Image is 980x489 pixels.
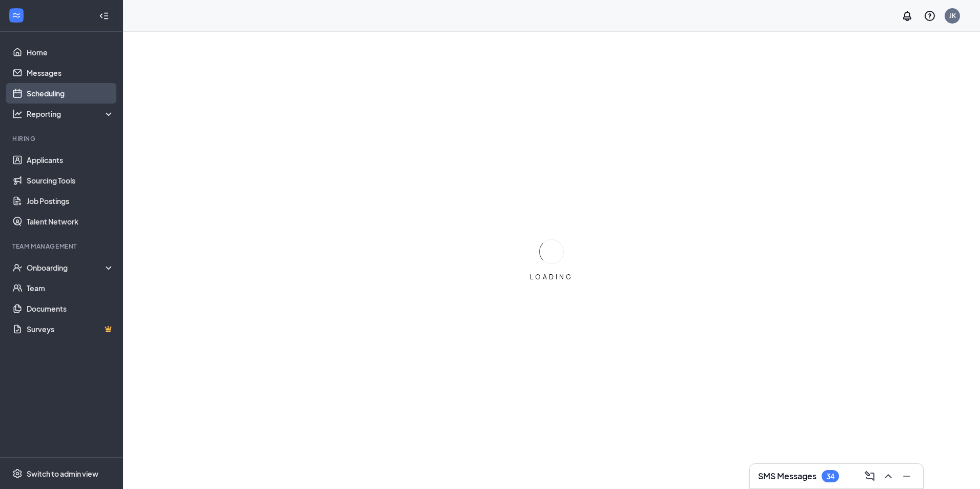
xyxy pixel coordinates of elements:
[27,262,106,273] div: Onboarding
[27,63,114,83] a: Messages
[901,10,913,22] svg: Notifications
[27,298,114,319] a: Documents
[27,83,114,104] a: Scheduling
[27,42,114,63] a: Home
[882,470,894,482] svg: ChevronUp
[27,109,115,119] div: Reporting
[12,242,112,251] div: Team Management
[27,211,114,232] a: Talent Network
[27,278,114,298] a: Team
[27,170,114,191] a: Sourcing Tools
[880,468,896,484] button: ChevronUp
[526,273,577,281] div: LOADING
[12,262,23,273] svg: UserCheck
[12,109,23,119] svg: Analysis
[864,470,876,482] svg: ComposeMessage
[899,468,915,484] button: Minimize
[99,11,109,21] svg: Collapse
[27,319,114,339] a: SurveysCrown
[11,10,22,21] svg: WorkstreamLogo
[826,472,834,481] div: 34
[12,468,23,479] svg: Settings
[27,191,114,211] a: Job Postings
[27,468,98,479] div: Switch to admin view
[862,468,878,484] button: ComposeMessage
[949,11,956,20] div: JK
[12,134,112,143] div: Hiring
[758,471,816,482] h3: SMS Messages
[924,10,936,22] svg: QuestionInfo
[901,470,913,482] svg: Minimize
[27,150,114,170] a: Applicants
